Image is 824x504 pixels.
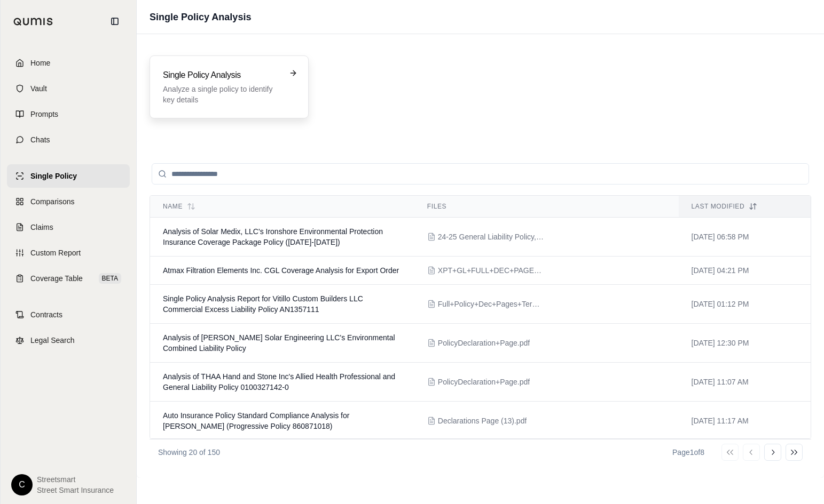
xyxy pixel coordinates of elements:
[163,69,280,82] h3: Single Policy Analysis
[30,58,50,68] span: Home
[692,202,798,211] div: Last modified
[99,273,121,284] span: BETA
[106,13,123,30] button: Collapse sidebar
[672,447,704,458] div: Page 1 of 8
[438,265,545,276] span: XPT+GL+FULL+DEC+PAGE+-+BDG311866901+-+07-04-2025+TO+07-04-2026.pdf
[150,10,251,25] h1: Single Policy Analysis
[438,299,545,309] span: Full+Policy+Dec+Pages+Term+25-26+(Agent+Copy)+.pdf
[7,215,130,239] a: Claims
[37,474,114,485] span: Streetsmart
[37,485,114,495] span: Street Smart Insurance
[7,267,130,290] a: Coverage TableBETA
[438,415,527,426] span: Declarations Page (13).pdf
[7,164,130,188] a: Single Policy
[30,335,75,346] span: Legal Search
[679,324,811,363] td: [DATE] 12:30 PM
[7,303,130,326] a: Contracts
[30,309,62,320] span: Contracts
[414,196,679,218] th: Files
[679,402,811,441] td: [DATE] 11:17 AM
[679,218,811,257] td: [DATE] 06:58 PM
[158,447,220,458] p: Showing 20 of 150
[163,202,402,211] div: Name
[163,411,349,430] span: Auto Insurance Policy Standard Compliance Analysis for Luis Angeles (Progressive Policy 860871018)
[679,285,811,324] td: [DATE] 01:12 PM
[163,84,280,105] p: Analyze a single policy to identify key details
[438,377,530,387] span: PolicyDeclaration+Page.pdf
[163,294,363,314] span: Single Policy Analysis Report for Vitillo Custom Builders LLC Commercial Excess Liability Policy ...
[679,363,811,402] td: [DATE] 11:07 AM
[30,247,81,258] span: Custom Report
[7,190,130,213] a: Comparisons
[7,51,130,75] a: Home
[13,18,53,26] img: Qumis Logo
[7,128,130,151] a: Chats
[438,338,530,348] span: PolicyDeclaration+Page.pdf
[438,231,545,242] span: 24-25 General Liability Policy, Ironshore, Eff 9-20-24, $15,817.20.pdf
[30,273,83,284] span: Coverage Table
[11,474,33,495] div: C
[7,329,130,352] a: Legal Search
[163,333,395,353] span: Analysis of Maier Solar Engineering LLC's Environmental Combined Liability Policy
[30,196,74,207] span: Comparisons
[7,241,130,265] a: Custom Report
[679,257,811,285] td: [DATE] 04:21 PM
[163,372,395,391] span: Analysis of THAA Hand and Stone Inc's Allied Health Professional and General Liability Policy 010...
[7,77,130,100] a: Vault
[30,83,47,94] span: Vault
[30,171,77,181] span: Single Policy
[7,102,130,126] a: Prompts
[30,222,53,233] span: Claims
[30,134,50,145] span: Chats
[163,266,399,275] span: Atmax Filtration Elements Inc. CGL Coverage Analysis for Export Order
[163,227,383,246] span: Analysis of Solar Medix, LLC's Ironshore Environmental Protection Insurance Coverage Package Poli...
[30,109,58,119] span: Prompts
